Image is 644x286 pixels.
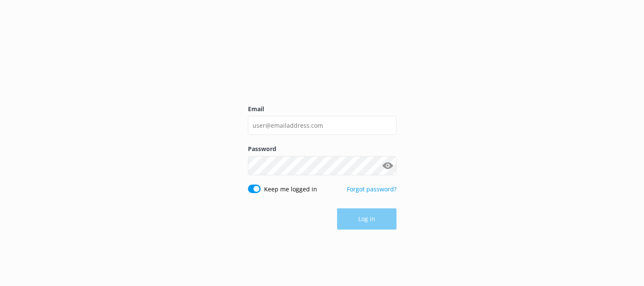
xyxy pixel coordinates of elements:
[347,185,397,193] a: Forgot password?
[380,157,397,174] button: Show password
[248,144,397,154] label: Password
[264,185,317,194] label: Keep me logged in
[248,104,397,114] label: Email
[248,116,397,135] input: user@emailaddress.com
